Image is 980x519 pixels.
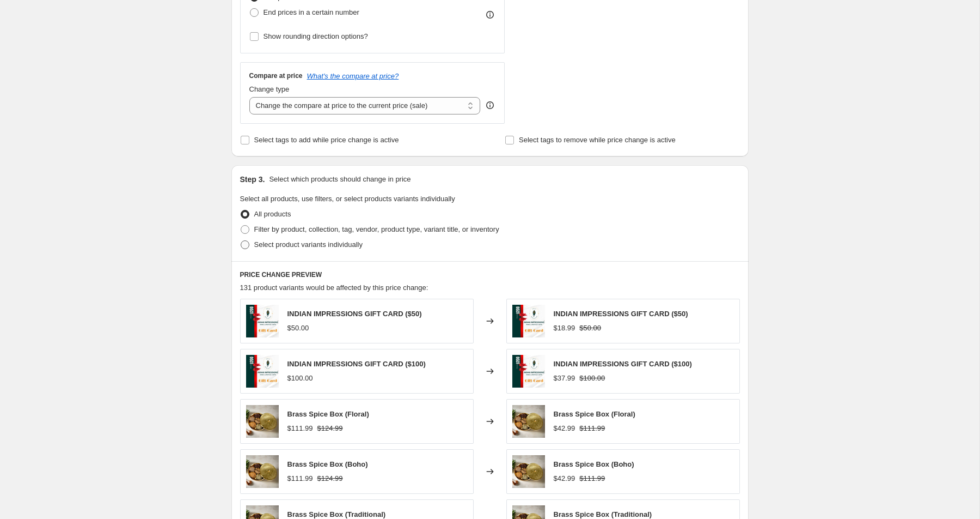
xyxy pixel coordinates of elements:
[246,355,279,388] img: Gift_Card_200_80x.jpg
[554,310,688,318] span: INDIAN IMPRESSIONS GIFT CARD ($50)
[254,225,499,233] span: Filter by product, collection, tag, vendor, product type, variant title, or inventory
[246,405,279,438] img: Brass_Spice_Box_2_80x.png
[287,460,368,468] span: Brass Spice Box (Boho)
[249,71,303,80] h3: Compare at price
[269,174,411,185] p: Select which products should change in price
[512,455,545,488] img: Brass_Spice_Box_2_80x.png
[307,72,399,80] button: What's the compare at price?
[287,360,426,368] span: INDIAN IMPRESSIONS GIFT CARD ($100)
[240,270,740,279] h6: PRICE CHANGE PREVIEW
[554,460,634,468] span: Brass Spice Box (Boho)
[579,373,605,384] strike: $100.00
[512,305,545,337] img: Gift_Card_200_80x.jpg
[240,174,265,185] h2: Step 3.
[287,310,422,318] span: INDIAN IMPRESSIONS GIFT CARD ($50)
[287,473,313,484] div: $111.99
[317,473,343,484] strike: $124.99
[554,373,575,384] div: $37.99
[512,355,545,388] img: Gift_Card_200_80x.jpg
[519,136,676,144] span: Select tags to remove while price change is active
[240,283,428,292] span: 131 product variants would be affected by this price change:
[240,195,455,203] span: Select all products, use filters, or select products variants individually
[287,410,369,418] span: Brass Spice Box (Floral)
[579,473,605,484] strike: $111.99
[512,405,545,438] img: Brass_Spice_Box_2_80x.png
[287,373,313,384] div: $100.00
[287,423,313,434] div: $111.99
[287,510,386,518] span: Brass Spice Box (Traditional)
[249,85,290,93] span: Change type
[579,423,605,434] strike: $111.99
[579,323,601,334] strike: $50.00
[246,305,279,337] img: Gift_Card_200_80x.jpg
[264,8,359,16] span: End prices in a certain number
[554,323,575,334] div: $18.99
[254,210,291,218] span: All products
[287,323,309,334] div: $50.00
[317,423,343,434] strike: $124.99
[554,510,652,518] span: Brass Spice Box (Traditional)
[246,455,279,488] img: Brass_Spice_Box_2_80x.png
[554,360,692,368] span: INDIAN IMPRESSIONS GIFT CARD ($100)
[264,32,368,40] span: Show rounding direction options?
[554,423,575,434] div: $42.99
[254,136,399,144] span: Select tags to add while price change is active
[485,100,495,111] div: help
[554,410,635,418] span: Brass Spice Box (Floral)
[254,240,363,249] span: Select product variants individually
[554,473,575,484] div: $42.99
